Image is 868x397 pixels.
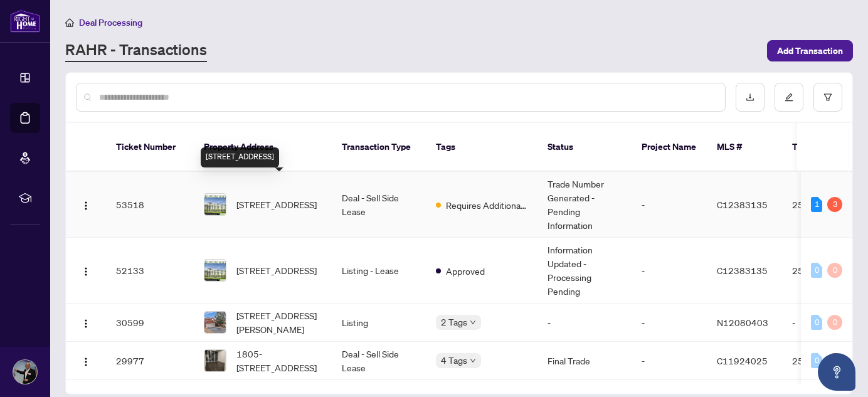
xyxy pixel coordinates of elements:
td: Information Updated - Processing Pending [537,238,632,304]
span: [STREET_ADDRESS][PERSON_NAME] [236,309,322,336]
span: download [746,93,754,102]
span: filter [823,93,832,102]
span: 2 Tags [441,315,467,329]
img: thumbnail-img [204,350,226,371]
span: edit [785,93,793,102]
th: Tags [426,123,537,172]
th: Project Name [632,123,707,172]
td: Listing - Lease [332,238,426,304]
th: MLS # [707,123,782,172]
td: - [632,342,707,380]
button: edit [775,83,803,112]
div: 3 [827,197,842,212]
span: 1805-[STREET_ADDRESS] [236,347,322,374]
span: Requires Additional Docs [446,198,527,212]
th: Ticket Number [106,123,194,172]
span: down [470,357,476,364]
button: Logo [76,260,96,280]
img: thumbnail-img [204,260,226,281]
button: Logo [76,312,96,332]
a: RAHR - Transactions [65,40,207,62]
div: 0 [827,263,842,278]
span: [STREET_ADDRESS] [236,198,317,211]
img: Logo [81,201,91,211]
td: 53518 [106,172,194,238]
div: 0 [827,315,842,330]
img: Profile Icon [13,360,37,384]
span: [STREET_ADDRESS] [236,263,317,277]
span: home [65,18,74,27]
div: [STREET_ADDRESS] [201,147,279,167]
span: C12383135 [717,199,768,210]
img: Logo [81,319,91,329]
img: Logo [81,357,91,367]
div: 0 [811,315,822,330]
span: Deal Processing [79,17,142,28]
img: Logo [81,267,91,277]
span: 4 Tags [441,353,467,368]
td: 30599 [106,304,194,342]
div: 0 [811,353,822,368]
button: Add Transaction [767,40,853,61]
span: C12383135 [717,265,768,276]
img: thumbnail-img [204,194,226,215]
th: Transaction Type [332,123,426,172]
td: Deal - Sell Side Lease [332,172,426,238]
img: thumbnail-img [204,312,226,333]
button: Logo [76,351,96,371]
td: Listing [332,304,426,342]
span: N12080403 [717,317,768,328]
th: Property Address [194,123,332,172]
button: download [736,83,765,112]
td: Final Trade [537,342,632,380]
th: Status [537,123,632,172]
div: 0 [811,263,822,278]
button: Open asap [818,353,855,391]
td: - [632,238,707,304]
td: - [537,304,632,342]
td: 29977 [106,342,194,380]
div: 1 [811,197,822,212]
img: logo [10,9,40,33]
td: Trade Number Generated - Pending Information [537,172,632,238]
button: filter [813,83,842,112]
span: C11924025 [717,355,768,366]
td: 52133 [106,238,194,304]
span: down [470,319,476,326]
td: - [632,172,707,238]
td: Deal - Sell Side Lease [332,342,426,380]
span: Add Transaction [777,41,843,61]
span: Approved [446,264,485,278]
td: - [632,304,707,342]
button: Logo [76,194,96,214]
